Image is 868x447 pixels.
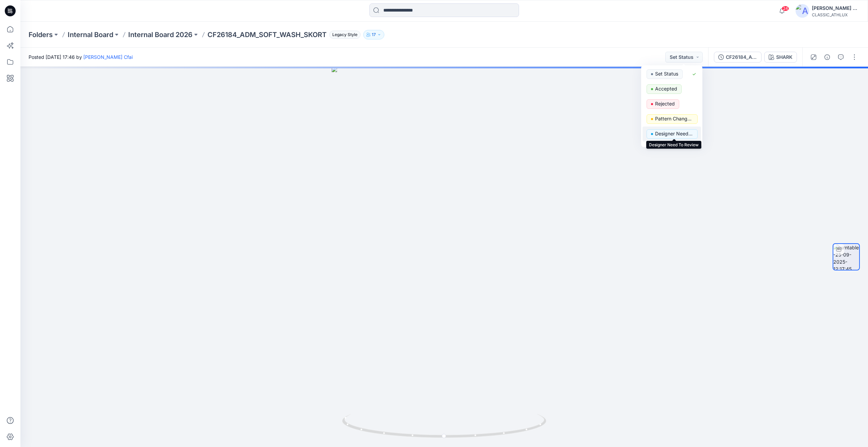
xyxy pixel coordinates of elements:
[776,53,792,61] div: SHARK
[655,144,693,153] p: Dropped \ Not proceeding
[68,30,113,39] a: Internal Board
[796,4,809,18] img: avatar
[372,31,376,38] p: 17
[329,31,361,39] span: Legacy Style
[29,30,53,39] a: Folders
[764,52,797,63] button: SHARK
[655,84,677,93] p: Accepted
[29,53,133,61] span: Posted [DATE] 17:46 by
[812,4,859,12] div: [PERSON_NAME] Cfai
[822,52,833,63] button: Details
[782,6,789,11] span: 24
[726,53,757,61] div: CF26184_ADM_SOFT_WASH_SKORT
[833,244,859,270] img: turntable-25-09-2025-12:17:45
[655,114,693,123] p: Pattern Changes Requested
[714,52,762,63] button: CF26184_ADM_SOFT_WASH_SKORT
[655,129,693,138] p: Designer Need To Review
[207,30,327,39] p: CF26184_ADM_SOFT_WASH_SKORT
[812,12,859,17] div: CLASSIC_ATHLUX
[363,30,384,39] button: 17
[128,30,193,39] a: Internal Board 2026
[655,69,678,78] p: Set Status
[655,99,675,108] p: Rejected
[83,54,133,60] a: [PERSON_NAME] Cfai
[327,30,361,39] button: Legacy Style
